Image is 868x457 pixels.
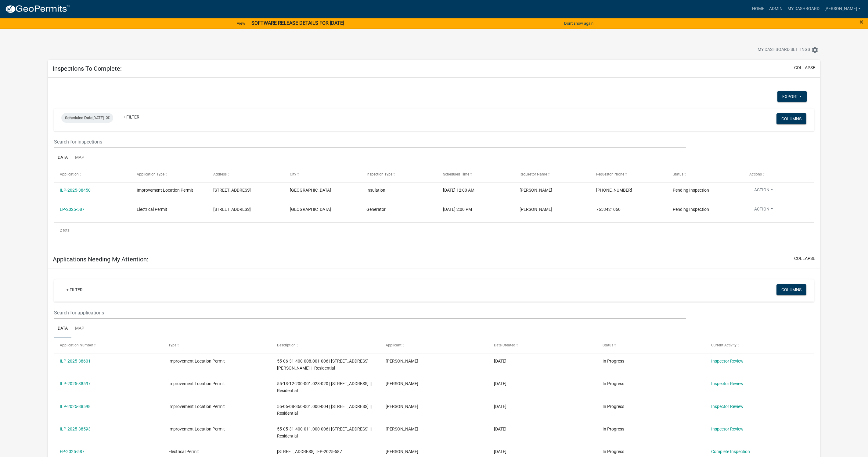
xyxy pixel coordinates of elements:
span: 08/27/2025 [494,449,506,454]
span: Elliott Burkett [520,188,552,193]
a: + Filter [61,284,88,295]
button: Columns [776,284,806,295]
a: View [234,18,248,28]
a: EP-2025-587 [60,207,85,212]
input: Search for applications [54,306,686,319]
a: Complete Inspection [711,449,750,454]
datatable-header-cell: Status [667,167,744,182]
span: In Progress [603,427,624,431]
datatable-header-cell: Description [271,338,380,353]
button: collapse [794,65,815,71]
button: Action [749,206,778,215]
span: Current Activity [711,343,737,347]
h5: Applications Needing My Attention: [53,256,148,263]
datatable-header-cell: City [284,167,361,182]
span: Status [603,343,613,347]
span: Applicant [386,343,402,347]
datatable-header-cell: Address [207,167,284,182]
span: 765-318-6194 [596,188,632,193]
a: [PERSON_NAME] [822,3,863,15]
button: Don't show again [562,18,596,28]
a: Data [54,148,71,168]
datatable-header-cell: Application [54,167,131,182]
a: My Dashboard [785,3,822,15]
span: 1440 BEECH GROVE CT | EP-2025-587 [277,449,342,454]
div: collapse [48,78,820,250]
span: Myra Johnson [386,381,418,386]
span: David Burns [386,404,418,409]
span: Linda B Wolff-Hurst [386,427,418,431]
span: 55-13-12-200-001.023-020 | 3082 E INDIAN SUMMER LN | | Residential [277,381,372,393]
span: Application Type [137,172,164,176]
span: Improvement Location Permit [168,381,225,386]
span: Date Created [494,343,515,347]
a: Admin [767,3,785,15]
span: Insulation [366,188,385,193]
a: Data [54,319,71,338]
button: Action [749,187,778,196]
datatable-header-cell: Applicant [380,338,488,353]
span: 2321 E NOTTINGHAM LN [213,188,251,193]
span: MARTINSVILLE [290,188,331,193]
span: Type [168,343,176,347]
span: In Progress [603,404,624,409]
span: My Dashboard Settings [758,46,810,54]
span: Electrical Permit [137,207,167,212]
span: Improvement Location Permit [168,404,225,409]
span: Application Number [60,343,93,347]
a: Map [71,148,88,168]
a: Map [71,319,88,338]
datatable-header-cell: Current Activity [705,338,814,353]
span: Application [60,172,79,176]
span: MARTINSVILLE [290,207,331,212]
span: Generator [366,207,386,212]
datatable-header-cell: Application Number [54,338,163,353]
span: Pending Inspection [673,207,709,212]
a: Inspector Review [711,359,744,363]
span: 55-06-08-360-001.000-004 | 4663 E SHADY LN | | Residential [277,404,372,416]
span: 7653421060 [596,207,621,212]
a: Inspector Review [711,427,744,431]
div: 2 total [54,223,814,238]
span: Improvement Location Permit [168,359,225,363]
span: Tim [520,207,552,212]
span: 09/08/2025, 2:00 PM [443,207,472,212]
span: Benjamin R Kinkade [386,359,418,363]
span: Improvement Location Permit [137,188,193,193]
a: ILP-2025-38597 [60,381,91,386]
a: Inspector Review [711,381,744,386]
span: 09/05/2025 [494,359,506,363]
span: 09/04/2025 [494,381,506,386]
span: In Progress [603,359,624,363]
span: 1440 BEECH GROVE CT [213,207,251,212]
span: Improvement Location Permit [168,427,225,431]
span: Pending Inspection [673,188,709,193]
datatable-header-cell: Scheduled Time [437,167,514,182]
datatable-header-cell: Actions [744,167,820,182]
i: settings [811,46,819,54]
div: [DATE] [61,113,113,123]
span: Actions [749,172,762,176]
span: Scheduled Time [443,172,469,176]
span: Requestor Phone [596,172,624,176]
input: Search for inspections [54,136,686,148]
span: Scheduled Date [65,115,92,120]
span: Status [673,172,683,176]
button: Columns [776,113,806,124]
a: EP-2025-587 [60,449,85,454]
span: In Progress [603,381,624,386]
span: City [290,172,296,176]
button: My Dashboard Settingssettings [753,44,823,56]
button: Close [859,18,863,26]
datatable-header-cell: Inspection Type [361,167,437,182]
a: ILP-2025-38593 [60,427,91,431]
span: Requestor Name [520,172,547,176]
span: × [859,18,863,26]
button: Export [777,91,807,102]
span: 08/28/2025 [494,427,506,431]
span: Tim [386,449,418,454]
button: collapse [794,255,815,262]
span: 09/03/2025 [494,404,506,409]
span: 09/08/2025, 12:00 AM [443,188,474,193]
datatable-header-cell: Date Created [488,338,597,353]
